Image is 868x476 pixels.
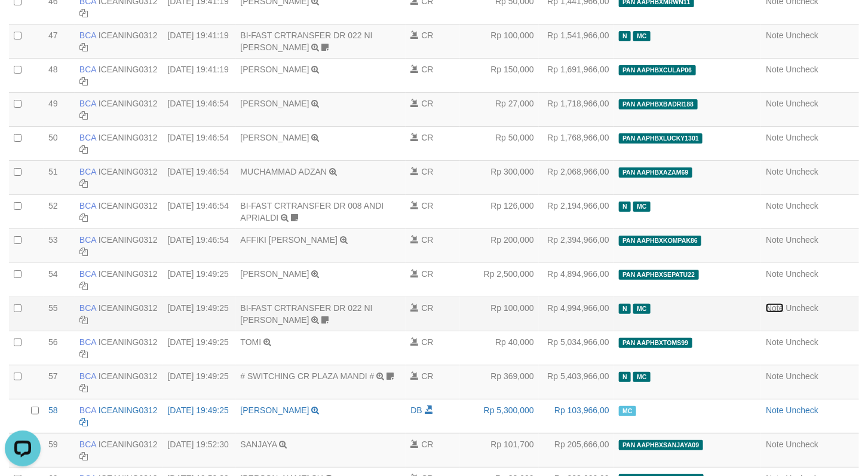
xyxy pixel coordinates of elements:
[79,383,88,393] a: Copy ICEANING0312 to clipboard
[619,304,631,314] span: Has Note
[786,167,818,176] a: Uncheck
[460,58,538,92] td: Rp 150,000
[44,24,75,58] td: 47
[79,281,88,291] a: Copy ICEANING0312 to clipboard
[421,440,433,449] span: CR
[79,269,96,279] span: BCA
[99,337,158,347] a: ICEANING0312
[79,42,88,52] a: Copy ICEANING0312 to clipboard
[99,440,158,449] a: ICEANING0312
[410,405,422,415] span: DB
[99,30,158,40] a: ICEANING0312
[619,406,636,416] span: Manually Checked by: aqurobotp1
[460,331,538,365] td: Rp 40,000
[786,30,818,40] a: Uncheck
[539,365,614,399] td: Rp 5,403,966,00
[79,167,96,176] span: BCA
[786,440,818,449] a: Uncheck
[766,201,784,210] a: Note
[241,440,277,449] a: SANJAYA
[633,372,651,382] span: Manually Checked by: aqurobotp1
[460,433,538,467] td: Rp 101,700
[619,236,701,246] span: PAN AAPHBXKOMPAK86
[539,24,614,58] td: Rp 1,541,966,00
[79,440,96,449] span: BCA
[619,133,703,144] span: PAN AAPHBXLUCKY1301
[421,337,433,347] span: CR
[79,65,96,74] span: BCA
[460,92,538,126] td: Rp 27,000
[241,30,373,52] a: BI-FAST CRTRANSFER DR 022 NI [PERSON_NAME]
[619,99,698,109] span: PAN AAPHBXBADRI188
[786,65,818,74] a: Uncheck
[79,337,96,347] span: BCA
[421,235,433,245] span: CR
[460,24,538,58] td: Rp 100,000
[79,451,88,461] a: Copy ICEANING0312 to clipboard
[786,303,818,313] a: Uncheck
[786,371,818,381] a: Uncheck
[99,167,158,176] a: ICEANING0312
[460,228,538,263] td: Rp 200,000
[539,194,614,228] td: Rp 2,194,966,00
[421,303,433,313] span: CR
[79,179,88,188] a: Copy ICEANING0312 to clipboard
[241,405,309,415] a: [PERSON_NAME]
[79,247,88,257] a: Copy ICEANING0312 to clipboard
[79,371,96,381] span: BCA
[79,417,88,427] a: Copy ICEANING0312 to clipboard
[619,65,696,75] span: PAN AAPHBXCULAP06
[460,194,538,228] td: Rp 126,000
[79,8,88,18] a: Copy ICEANING0312 to clipboard
[44,263,75,297] td: 54
[786,235,818,245] a: Uncheck
[539,92,614,126] td: Rp 1,718,966,00
[619,270,699,280] span: PAN AAPHBXSEPATU22
[99,201,158,210] a: ICEANING0312
[79,405,96,415] span: BCA
[44,433,75,467] td: 59
[162,58,235,92] td: [DATE] 19:41:19
[162,433,235,467] td: [DATE] 19:52:30
[241,337,262,347] a: TOMI
[421,269,433,279] span: CR
[44,331,75,365] td: 56
[539,126,614,160] td: Rp 1,768,966,00
[162,160,235,194] td: [DATE] 19:46:54
[79,99,96,108] span: BCA
[162,399,235,433] td: [DATE] 19:49:25
[162,228,235,263] td: [DATE] 19:46:54
[421,371,433,381] span: CR
[241,133,309,142] a: [PERSON_NAME]
[162,331,235,365] td: [DATE] 19:49:25
[162,365,235,399] td: [DATE] 19:49:25
[786,201,818,210] a: Uncheck
[241,371,375,381] a: # SWITCHING CR PLAZA MANDI #
[460,160,538,194] td: Rp 300,000
[44,297,75,331] td: 55
[99,133,158,142] a: ICEANING0312
[766,269,784,279] a: Note
[79,77,88,86] a: Copy ICEANING0312 to clipboard
[99,99,158,108] a: ICEANING0312
[766,405,784,415] a: Note
[44,194,75,228] td: 52
[99,405,158,415] a: ICEANING0312
[619,167,692,178] span: PAN AAPHBXAZAM69
[79,315,88,325] a: Copy ICEANING0312 to clipboard
[539,58,614,92] td: Rp 1,691,966,00
[241,201,384,222] a: BI-FAST CRTRANSFER DR 008 ANDI APRIALDI
[162,92,235,126] td: [DATE] 19:46:54
[241,65,309,74] a: [PERSON_NAME]
[99,65,158,74] a: ICEANING0312
[44,399,75,433] td: 58
[766,440,784,449] a: Note
[619,202,631,212] span: Has Note
[539,331,614,365] td: Rp 5,034,966,00
[79,30,96,40] span: BCA
[786,269,818,279] a: Uncheck
[241,99,309,108] a: [PERSON_NAME]
[421,133,433,142] span: CR
[241,167,327,176] a: MUCHAMMAD ADZAN
[460,263,538,297] td: Rp 2,500,000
